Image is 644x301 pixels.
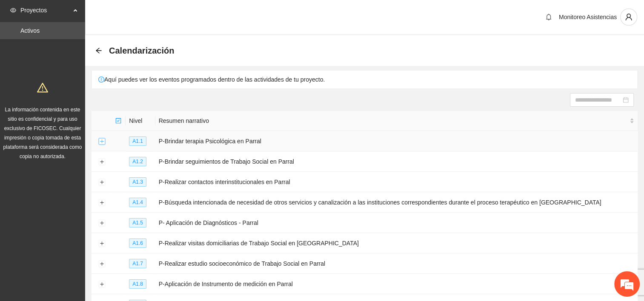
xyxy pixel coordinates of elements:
[129,136,146,146] span: A1.1
[98,77,104,82] span: exclamation-circle
[155,131,638,151] td: P-Brindar terapia Psicológica en Parral
[44,43,143,54] div: Chatee con nosotros ahora
[129,279,146,289] span: A1.8
[155,151,638,172] td: P-Brindar seguimientos de Trabajo Social en Parral
[98,159,105,165] button: Expand row
[92,71,637,88] div: Aquí puedes ver los eventos programados dentro de las actividades de tu proyecto.
[3,107,82,159] span: La información contenida en este sitio es confidencial y para uso exclusivo de FICOSEC. Cualquier...
[129,259,146,268] span: A1.7
[155,111,638,131] th: Resumen narrativo
[98,240,105,247] button: Expand row
[159,116,628,125] span: Resumen narrativo
[37,82,48,93] span: warning
[155,172,638,192] td: P-Realizar contactos interinstitucionales en Parral
[129,239,146,248] span: A1.6
[98,220,105,227] button: Expand row
[155,192,638,213] td: P-Búsqueda intencionada de necesidad de otros servicios y canalización a las instituciones corres...
[129,218,146,227] span: A1.5
[140,4,160,25] div: Minimizar ventana de chat en vivo
[542,14,555,20] span: bell
[129,177,146,187] span: A1.3
[95,47,102,54] span: arrow-left
[98,199,105,206] button: Expand row
[621,13,637,21] span: user
[95,47,102,54] div: Back
[126,111,155,131] th: Nivel
[620,9,637,26] button: user
[49,100,117,186] span: Estamos en línea.
[559,14,617,20] span: Monitoreo Asistencias
[20,27,40,34] a: Activos
[20,2,71,19] span: Proyectos
[10,7,16,13] span: eye
[129,157,146,166] span: A1.2
[98,261,105,267] button: Expand row
[542,10,555,24] button: bell
[109,44,174,57] span: Calendarización
[155,253,638,274] td: P-Realizar estudio socioeconómico de Trabajo Social en Parral
[155,213,638,233] td: P- Aplicación de Diagnósticos - Parral
[129,198,146,207] span: A1.4
[4,206,162,236] textarea: Escriba su mensaje y pulse “Intro”
[98,138,105,145] button: Expand row
[155,274,638,294] td: P-Aplicación de Instrumento de medición en Parral
[115,118,121,124] span: check-square
[98,281,105,288] button: Expand row
[155,233,638,253] td: P-Realizar visitas domiciliarias de Trabajo Social en [GEOGRAPHIC_DATA]
[98,179,105,186] button: Expand row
